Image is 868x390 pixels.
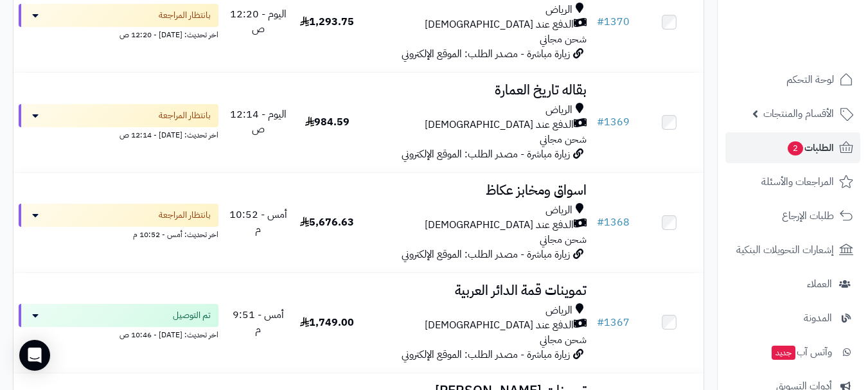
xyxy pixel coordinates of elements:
[159,209,211,222] span: بانتظار المراجعة
[305,114,350,130] span: 984.59
[425,118,574,132] span: الدفع عند [DEMOGRAPHIC_DATA]
[159,9,211,22] span: بانتظار المراجعة
[367,283,587,298] h3: تموينات قمة الدائر العربية
[402,247,570,262] span: زيارة مباشرة - مصدر الطلب: الموقع الإلكتروني
[229,207,287,237] span: أمس - 10:52 م
[597,215,630,230] a: #1368
[770,343,832,361] span: وآتس آب
[597,114,630,130] a: #1369
[19,327,218,341] div: اخر تحديث: [DATE] - 10:46 ص
[763,105,834,123] span: الأقسام والمنتجات
[597,315,630,330] a: #1367
[367,83,587,98] h3: بقاله تاريخ العمارة
[761,173,834,191] span: المراجعات والأسئلة
[173,309,211,322] span: تم التوصيل
[597,215,604,230] span: #
[804,309,832,327] span: المدونة
[19,27,218,40] div: اخر تحديث: [DATE] - 12:20 ص
[725,337,860,368] a: وآتس آبجديد
[540,132,587,147] span: شحن مجاني
[19,227,218,240] div: اخر تحديث: أمس - 10:52 م
[425,318,574,333] span: الدفع عند [DEMOGRAPHIC_DATA]
[807,275,832,293] span: العملاء
[540,232,587,247] span: شحن مجاني
[425,17,574,32] span: الدفع عند [DEMOGRAPHIC_DATA]
[597,114,604,130] span: #
[159,109,211,122] span: بانتظار المراجعة
[300,315,354,330] span: 1,749.00
[772,346,795,360] span: جديد
[230,107,287,137] span: اليوم - 12:14 ص
[300,14,354,30] span: 1,293.75
[725,64,860,95] a: لوحة التحكم
[230,6,287,37] span: اليوم - 12:20 ص
[19,340,50,371] div: Open Intercom Messenger
[786,139,834,157] span: الطلبات
[402,347,570,362] span: زيارة مباشرة - مصدر الطلب: الموقع الإلكتروني
[725,200,860,231] a: طلبات الإرجاع
[725,235,860,265] a: إشعارات التحويلات البنكية
[725,303,860,333] a: المدونة
[725,166,860,197] a: المراجعات والأسئلة
[300,215,354,230] span: 5,676.63
[233,307,284,337] span: أمس - 9:51 م
[545,3,572,17] span: الرياض
[782,207,834,225] span: طلبات الإرجاع
[788,141,803,155] span: 2
[786,71,834,89] span: لوحة التحكم
[736,241,834,259] span: إشعارات التحويلات البنكية
[545,303,572,318] span: الرياض
[597,315,604,330] span: #
[402,46,570,62] span: زيارة مباشرة - مصدر الطلب: الموقع الإلكتروني
[402,146,570,162] span: زيارة مباشرة - مصدر الطلب: الموقع الإلكتروني
[540,31,587,47] span: شحن مجاني
[19,127,218,141] div: اخر تحديث: [DATE] - 12:14 ص
[545,203,572,218] span: الرياض
[545,103,572,118] span: الرياض
[725,269,860,299] a: العملاء
[597,14,604,30] span: #
[725,132,860,163] a: الطلبات2
[597,14,630,30] a: #1370
[425,218,574,233] span: الدفع عند [DEMOGRAPHIC_DATA]
[540,332,587,348] span: شحن مجاني
[367,183,587,198] h3: اسواق ومخابز عكاظ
